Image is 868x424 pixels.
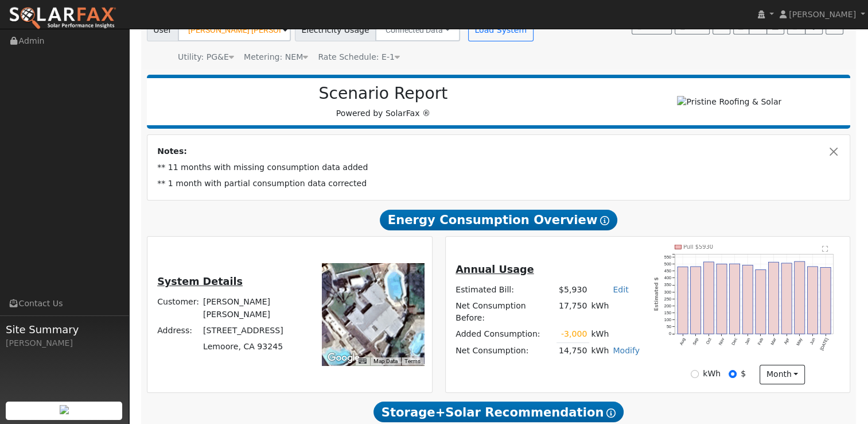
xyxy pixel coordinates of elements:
[691,370,699,378] input: kWh
[690,267,700,334] rect: onclick=""
[589,298,642,326] td: kWh
[147,18,178,41] span: User
[666,324,671,329] text: 50
[679,22,700,30] span: PDF
[768,262,779,334] rect: onclick=""
[153,84,614,120] div: Powered by SolarFax ®
[244,51,308,63] div: Metering: NEM
[201,338,308,354] td: Lemoore, CA 93245
[404,358,421,364] a: Terms
[606,408,616,418] i: Show Help
[769,337,777,346] text: Mar
[717,264,727,334] rect: onclick=""
[678,267,688,334] rect: onclick=""
[807,267,818,334] rect: onclick=""
[664,310,671,315] text: 150
[664,275,671,280] text: 400
[809,337,816,345] text: Jun
[819,337,830,352] text: [DATE]
[589,342,611,359] td: kWh
[828,145,840,157] button: Close
[60,405,69,414] img: retrieve
[704,337,712,345] text: Oct
[373,402,624,422] span: Storage+Solar Recommendation
[6,337,123,349] div: [PERSON_NAME]
[454,342,557,359] td: Net Consumption:
[556,342,589,359] td: 14,750
[822,245,828,252] text: 
[468,18,534,41] button: Load System
[600,216,609,225] i: Show Help
[757,337,764,346] text: Feb
[325,350,363,365] a: Open this area in Google Maps (opens a new window)
[373,357,398,365] button: Map Data
[820,267,831,334] rect: onclick=""
[677,96,781,108] img: Pristine Roofing & Solar
[703,261,714,333] rect: onclick=""
[741,368,746,380] label: $
[742,265,753,334] rect: onclick=""
[157,276,243,287] u: System Details
[380,210,617,230] span: Energy Consumption Overview
[717,337,725,346] text: Nov
[556,282,589,298] td: $5,930
[664,254,671,259] text: 550
[375,18,460,41] button: Connected Data
[155,160,842,176] td: ** 11 months with missing consumption data added
[664,289,671,294] text: 300
[613,346,640,355] a: Modify
[730,337,738,346] text: Dec
[556,326,589,343] td: -3,000
[664,268,671,273] text: 450
[454,282,557,298] td: Estimated Bill:
[6,322,123,337] span: Site Summary
[729,264,739,334] rect: onclick=""
[678,337,686,346] text: Aug
[664,296,671,301] text: 250
[781,263,792,334] rect: onclick=""
[201,322,308,338] td: [STREET_ADDRESS]
[318,52,400,61] span: Alias: None
[795,337,803,346] text: May
[683,244,713,250] text: Pull $5930
[178,51,234,63] div: Utility: PG&E
[556,298,589,326] td: 17,750
[9,6,116,30] img: SolarFax
[668,331,671,336] text: 0
[613,285,628,294] a: Edit
[456,264,534,275] u: Annual Usage
[295,18,376,41] span: Electricity Usage
[325,350,363,365] img: Google
[454,326,557,343] td: Added Consumption:
[589,326,611,343] td: kWh
[756,269,766,334] rect: onclick=""
[653,277,659,311] text: Estimated $
[691,337,699,346] text: Sep
[155,294,201,322] td: Customer:
[664,303,671,309] text: 200
[178,18,291,41] input: Select a User
[783,337,790,345] text: Apr
[155,176,842,192] td: ** 1 month with partial consumption data corrected
[201,294,308,322] td: [PERSON_NAME] [PERSON_NAME]
[729,370,737,378] input: $
[454,298,557,326] td: Net Consumption Before:
[760,365,805,384] button: month
[664,317,671,322] text: 100
[744,337,751,345] text: Jan
[703,368,721,380] label: kWh
[664,282,671,287] text: 350
[158,84,608,103] h2: Scenario Report
[157,147,187,156] strong: Notes:
[664,261,671,267] text: 500
[359,357,367,365] button: Keyboard shortcuts
[789,10,856,19] span: [PERSON_NAME]
[795,261,805,334] rect: onclick=""
[155,322,201,338] td: Address:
